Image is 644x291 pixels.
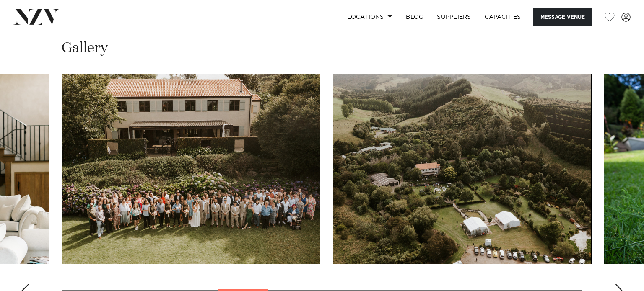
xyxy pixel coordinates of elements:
[430,8,478,26] a: SUPPLIERS
[399,8,430,26] a: BLOG
[62,39,108,58] h2: Gallery
[333,74,592,264] swiper-slide: 8 / 20
[13,9,59,24] img: nzv-logo.png
[340,8,399,26] a: Locations
[62,74,320,264] swiper-slide: 7 / 20
[533,8,592,26] button: Message Venue
[478,8,528,26] a: Capacities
